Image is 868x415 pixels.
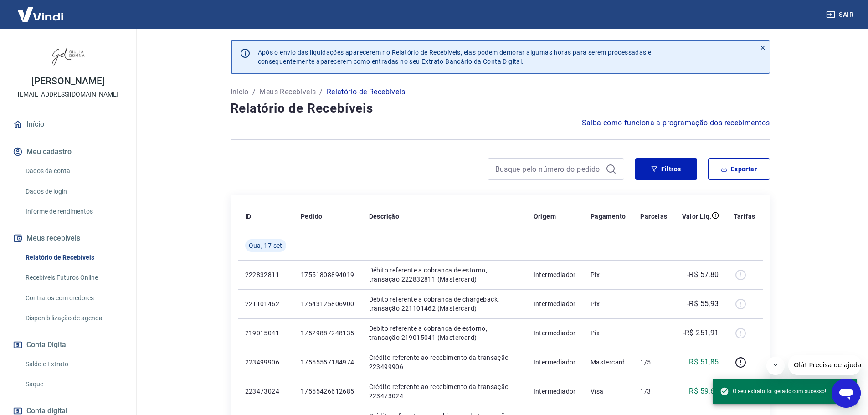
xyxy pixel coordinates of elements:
img: Vindi [11,0,70,28]
p: 17555426612685 [301,387,354,396]
p: Pedido [301,212,322,221]
p: - [640,299,667,308]
a: Dados de login [22,182,125,201]
p: Tarifas [734,212,755,221]
p: [EMAIL_ADDRESS][DOMAIN_NAME] [18,90,118,99]
p: Débito referente a cobrança de chargeback, transação 221101462 (Mastercard) [369,295,519,313]
button: Meus recebíveis [11,228,125,248]
span: Qua, 17 set [249,241,282,250]
p: 221101462 [245,299,286,308]
p: Pix [591,270,626,279]
p: Visa [591,387,626,396]
button: Filtros [635,158,697,180]
p: Pix [591,328,626,338]
input: Busque pelo número do pedido [495,162,602,176]
p: Após o envio das liquidações aparecerem no Relatório de Recebíveis, elas podem demorar algumas ho... [258,48,652,66]
a: Informe de rendimentos [22,202,125,221]
p: 1/5 [640,358,667,367]
img: 11efcaa0-b592-4158-bf44-3e3a1f4dab66.jpeg [50,36,87,73]
p: Origem [534,212,556,221]
iframe: Fechar mensagem [766,357,785,375]
button: Conta Digital [11,335,125,355]
a: Disponibilização de agenda [22,309,125,328]
p: - [640,328,667,338]
p: Intermediador [534,387,576,396]
iframe: Botão para abrir a janela de mensagens [832,379,861,408]
a: Dados da conta [22,162,125,180]
p: ID [245,212,252,221]
p: 219015041 [245,328,286,338]
p: Valor Líq. [682,212,712,221]
p: Relatório de Recebíveis [327,87,405,97]
p: / [319,87,323,97]
a: Relatório de Recebíveis [22,248,125,267]
p: Intermediador [534,328,576,338]
a: Recebíveis Futuros Online [22,268,125,287]
a: Saldo e Extrato [22,355,125,374]
p: R$ 59,65 [689,386,719,397]
p: Débito referente a cobrança de estorno, transação 219015041 (Mastercard) [369,324,519,342]
a: Meus Recebíveis [259,87,316,97]
a: Início [11,114,125,134]
a: Saque [22,375,125,394]
p: [PERSON_NAME] [31,77,104,86]
p: Crédito referente ao recebimento da transação 223473024 [369,382,519,400]
p: 222832811 [245,270,286,279]
p: - [640,270,667,279]
p: Intermediador [534,270,576,279]
span: O seu extrato foi gerado com sucesso! [720,387,826,396]
p: / [252,87,256,97]
p: Crédito referente ao recebimento da transação 223499906 [369,353,519,371]
p: Intermediador [534,299,576,308]
p: Mastercard [591,358,626,367]
p: 17529887248135 [301,328,354,338]
p: R$ 51,85 [689,357,719,368]
p: -R$ 55,93 [687,298,719,309]
p: -R$ 57,80 [687,269,719,280]
iframe: Mensagem da empresa [788,355,861,375]
button: Meu cadastro [11,142,125,162]
p: -R$ 251,91 [683,328,719,338]
span: Olá! Precisa de ajuda? [5,6,77,14]
p: 17551808894019 [301,270,354,279]
p: Parcelas [640,212,667,221]
p: Pagamento [591,212,626,221]
p: 223499906 [245,358,286,367]
p: 17543125806900 [301,299,354,308]
p: Débito referente a cobrança de estorno, transação 222832811 (Mastercard) [369,266,519,284]
button: Exportar [708,158,770,180]
p: 223473024 [245,387,286,396]
button: Sair [824,6,857,23]
p: 1/3 [640,387,667,396]
a: Saiba como funciona a programação dos recebimentos [582,118,770,128]
p: Intermediador [534,358,576,367]
a: Contratos com credores [22,289,125,307]
p: 17555557184974 [301,358,354,367]
h4: Relatório de Recebíveis [231,99,770,118]
a: Início [231,87,249,97]
p: Descrição [369,212,400,221]
p: Pix [591,299,626,308]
